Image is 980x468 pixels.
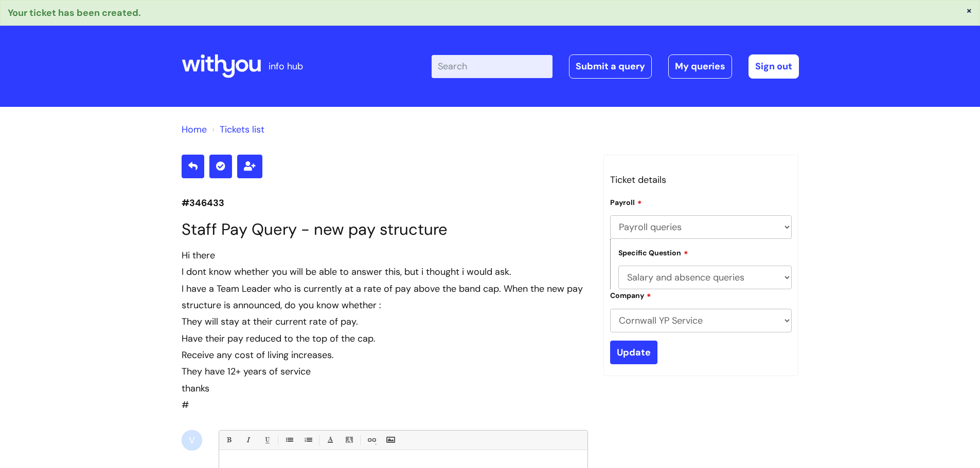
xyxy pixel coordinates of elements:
label: Company [610,290,651,300]
label: Specific Question [618,247,688,257]
div: They have 12+ years of service [182,363,588,380]
h1: Staff Pay Query - new pay structure [182,220,588,239]
a: Submit a query [569,54,652,78]
a: My queries [668,54,732,78]
a: Home [182,123,207,136]
a: Sign out [749,54,799,78]
input: Update [610,341,657,364]
h3: Ticket details [610,172,792,188]
div: | - [432,54,799,78]
a: • Unordered List (Ctrl-Shift-7) [282,434,295,446]
div: # [182,247,588,414]
div: They will stay at their current rate of pay. [182,313,588,330]
button: × [966,6,972,15]
a: Back Color [343,434,355,446]
div: Have their pay reduced to the top of the cap. [182,330,588,347]
div: I have a Team Leader who is currently at a rate of pay above the band cap. When the new pay struc... [182,280,588,314]
a: Font Color [324,434,336,446]
a: Tickets list [220,123,264,136]
li: Solution home [182,121,207,138]
a: Underline(Ctrl-U) [260,434,273,446]
input: Search [432,55,553,78]
div: V [182,430,202,451]
a: Bold (Ctrl-B) [222,434,235,446]
a: Link [365,434,378,446]
a: Insert Image... [384,434,397,446]
a: Italic (Ctrl-I) [241,434,254,446]
div: thanks [182,380,588,397]
div: Receive any cost of living increases. [182,347,588,363]
li: Tickets list [209,121,264,138]
div: Hi there [182,247,588,264]
label: Payroll [610,197,642,207]
a: 1. Ordered List (Ctrl-Shift-8) [301,434,314,446]
p: info hub [269,58,303,74]
div: I dont know whether you will be able to answer this, but i thought i would ask. [182,264,588,280]
p: #346433 [182,195,588,211]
